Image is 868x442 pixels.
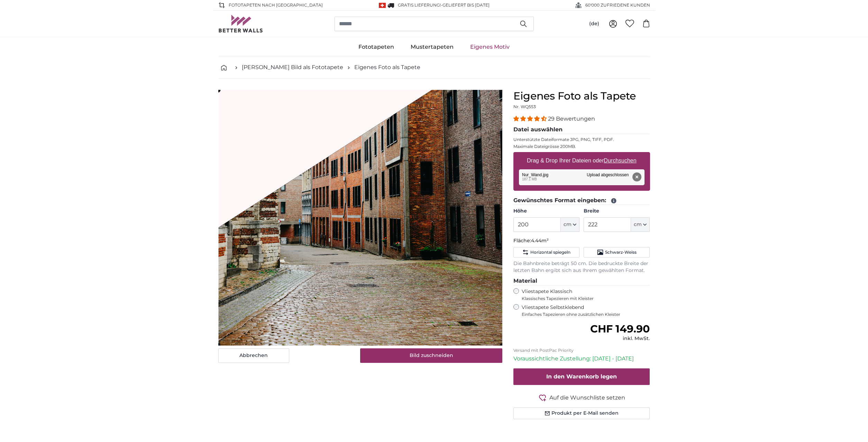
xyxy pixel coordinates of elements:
[549,394,625,402] span: Auf die Wunschliste setzen
[218,56,650,79] nav: breadcrumbs
[513,125,650,134] legend: Datei auswählen
[513,355,650,363] p: Voraussichtliche Zustellung: [DATE] - [DATE]
[584,247,650,257] button: Schwarz-Weiss
[513,393,650,402] button: Auf die Wunschliste setzen
[513,247,579,257] button: Horizontal spiegeln
[584,18,605,30] button: (de)
[242,63,343,72] a: [PERSON_NAME] Bild als Fototapete
[379,3,386,8] img: Schweiz
[218,15,263,32] img: Betterwalls
[354,63,420,72] a: Eigenes Foto als Tapete
[513,277,650,285] legend: Material
[513,196,650,205] legend: Gewünschtes Format eingeben:
[631,217,650,232] button: cm
[513,237,650,244] p: Fläche:
[229,2,323,8] span: Fototapeten nach [GEOGRAPHIC_DATA]
[604,158,636,163] u: Durchsuchen
[634,221,642,228] span: cm
[531,237,549,244] span: 4.44m²
[513,368,650,385] button: In den Warenkorb legen
[590,335,650,342] div: inkl. MwSt.
[590,322,650,335] span: CHF 149.90
[513,90,650,102] h1: Eigenes Foto als Tapete
[513,348,650,353] p: Versand mit PostPac Priority
[513,407,650,419] button: Produkt per E-Mail senden
[402,38,462,56] a: Mustertapeten
[218,348,289,363] button: Abbrechen
[524,154,639,168] label: Drag & Drop Ihrer Dateien oder
[564,221,572,228] span: cm
[584,208,650,215] label: Breite
[548,115,595,122] span: 29 Bewertungen
[398,2,441,8] span: GRATIS Lieferung!
[513,115,548,122] span: 4.34 stars
[522,296,644,301] span: Klassisches Tapezieren mit Kleister
[605,250,637,255] span: Schwarz-Weiss
[522,312,650,317] span: Einfaches Tapezieren ohne zusätzlichen Kleister
[513,144,650,149] p: Maximale Dateigrösse 200MB.
[522,304,650,317] label: Vliestapete Selbstklebend
[585,2,650,8] span: 60'000 ZUFRIEDENE KUNDEN
[513,104,536,109] span: Nr. WQ553
[360,348,502,363] button: Bild zuschneiden
[462,38,518,56] a: Eigenes Motiv
[546,373,617,380] span: In den Warenkorb legen
[561,217,579,232] button: cm
[522,288,644,301] label: Vliestapete Klassisch
[513,260,650,274] p: Die Bahnbreite beträgt 50 cm. Die bedruckte Breite der letzten Bahn ergibt sich aus Ihrem gewählt...
[513,137,650,142] p: Unterstützte Dateiformate JPG, PNG, TIFF, PDF.
[513,208,579,215] label: Höhe
[442,2,490,8] span: Geliefert bis [DATE]
[350,38,402,56] a: Fototapeten
[441,2,490,8] span: -
[530,250,570,255] span: Horizontal spiegeln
